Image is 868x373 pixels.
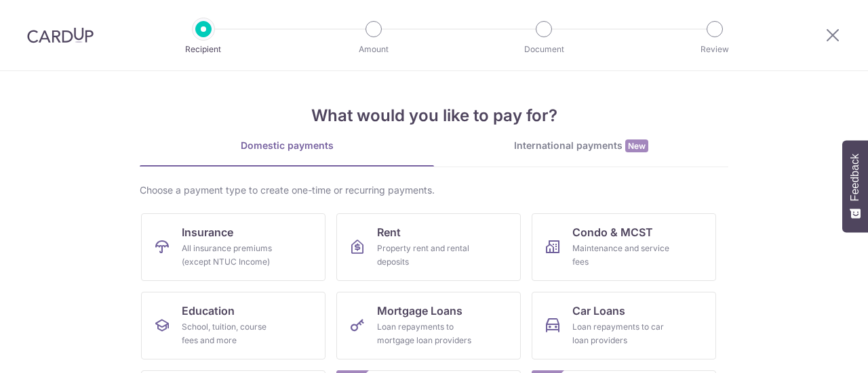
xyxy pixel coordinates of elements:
img: CardUp [27,27,94,43]
button: Feedback - Show survey [842,140,868,232]
div: International payments [434,139,728,153]
h4: What would you like to pay for? [140,104,728,128]
span: Insurance [182,224,233,240]
a: EducationSchool, tuition, course fees and more [141,292,325,359]
span: Car Loans [572,303,625,319]
div: Domestic payments [140,139,434,152]
span: Rent [377,224,401,240]
p: Amount [323,43,424,56]
span: Mortgage Loans [377,303,462,319]
div: School, tuition, course fees and more [182,320,279,347]
div: Choose a payment type to create one-time or recurring payments. [140,183,728,197]
a: Condo & MCSTMaintenance and service fees [532,213,716,281]
iframe: Opens a widget where you can find more information [781,332,854,366]
a: Car LoansLoan repayments to car loan providers [532,292,716,359]
span: Feedback [849,154,861,201]
p: Review [665,43,765,56]
span: Condo & MCST [572,224,653,240]
div: Property rent and rental deposits [377,242,475,269]
div: Maintenance and service fees [572,242,670,269]
div: Loan repayments to car loan providers [572,320,670,347]
div: All insurance premiums (except NTUC Income) [182,242,279,269]
span: New [625,139,648,152]
p: Recipient [153,43,254,56]
a: RentProperty rent and rental deposits [336,213,521,281]
a: InsuranceAll insurance premiums (except NTUC Income) [141,213,325,281]
p: Document [494,43,594,56]
div: Loan repayments to mortgage loan providers [377,320,475,347]
a: Mortgage LoansLoan repayments to mortgage loan providers [336,292,521,359]
span: Education [182,303,235,319]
